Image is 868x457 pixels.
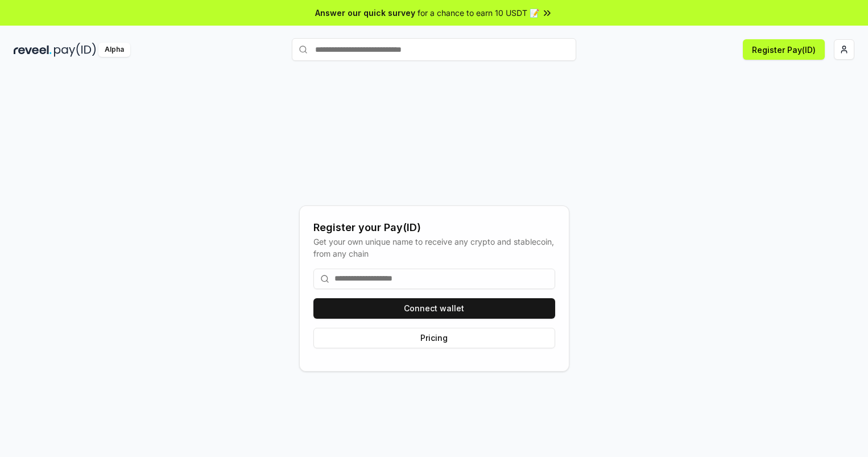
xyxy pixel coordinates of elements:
button: Connect wallet [313,298,555,319]
div: Register your Pay(ID) [313,220,555,236]
span: for a chance to earn 10 USDT 📝 [418,7,539,19]
div: Alpha [98,43,130,57]
button: Pricing [313,328,555,348]
div: Get your own unique name to receive any crypto and stablecoin, from any chain [313,236,555,260]
span: Answer our quick survey [315,7,415,19]
img: reveel_dark [14,43,52,57]
img: pay_id [54,43,96,57]
button: Register Pay(ID) [743,39,825,60]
